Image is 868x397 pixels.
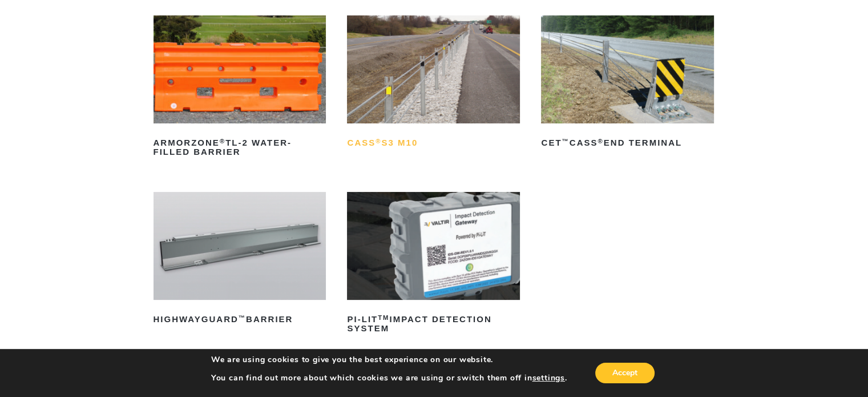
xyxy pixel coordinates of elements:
sup: ® [376,138,381,145]
h2: ArmorZone TL-2 Water-Filled Barrier [154,134,326,161]
sup: ™ [562,138,569,145]
sup: TM [378,314,389,321]
a: ArmorZone®TL-2 Water-Filled Barrier [154,15,326,161]
h2: CET CASS End Terminal [541,134,714,152]
p: We are using cookies to give you the best experience on our website. [211,355,567,365]
sup: ® [220,138,225,145]
button: Accept [595,363,655,383]
button: settings [532,373,564,383]
a: CASS®S3 M10 [347,15,520,152]
h2: CASS S3 M10 [347,134,520,152]
sup: ™ [239,314,246,321]
a: PI-LITTMImpact Detection System [347,192,520,338]
h2: PI-LIT Impact Detection System [347,310,520,338]
sup: ® [597,138,603,145]
a: CET™CASS®End Terminal [541,15,714,152]
p: You can find out more about which cookies we are using or switch them off in . [211,373,567,383]
a: HighwayGuard™Barrier [154,192,326,328]
h2: HighwayGuard Barrier [154,310,326,328]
